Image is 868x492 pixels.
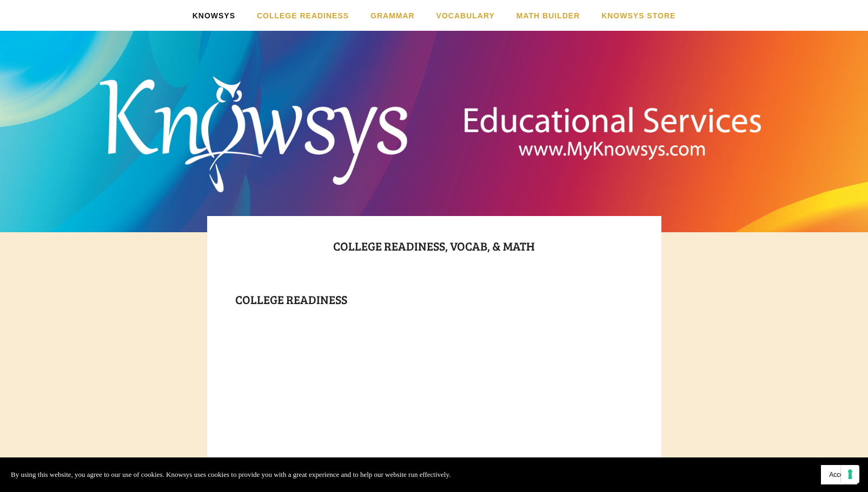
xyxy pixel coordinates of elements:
[829,471,849,478] span: Accept
[235,236,633,275] h1: College readiness, Vocab, & Math
[841,465,859,483] button: Your consent preferences for tracking technologies
[284,46,584,193] a: Knowsys Educational Services
[11,469,450,481] p: By using this website, you agree to our use of cookies. Knowsys uses cookies to provide you with ...
[235,289,633,309] h1: College Readiness
[821,465,857,484] button: Accept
